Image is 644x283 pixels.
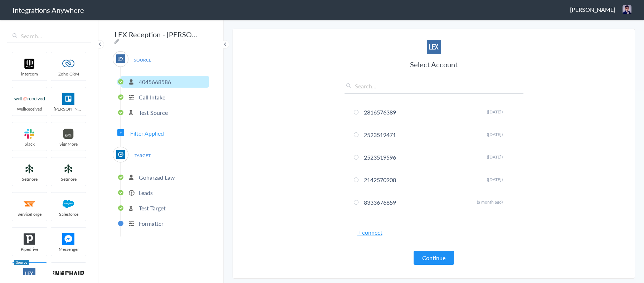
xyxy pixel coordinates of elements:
[53,58,84,70] img: zoho-logo.svg
[130,129,164,137] span: Filter Applied
[53,268,84,280] img: inch-logo.svg
[12,211,47,217] span: ServiceForge
[13,5,84,15] h1: Integrations Anywhere
[51,246,86,252] span: Messenger
[14,128,45,140] img: slack-logo.svg
[357,228,382,236] a: + connect
[14,58,45,70] img: intercom-logo.svg
[12,106,47,112] span: WellReceived
[7,29,91,43] input: Search...
[570,5,615,14] span: [PERSON_NAME]
[53,198,84,210] img: salesforce-logo.svg
[139,78,171,86] p: 4045668586
[139,93,165,101] p: Call Intake
[345,82,523,94] input: Search...
[12,176,47,182] span: Setmore
[12,71,47,77] span: intercom
[12,246,47,252] span: Pipedrive
[53,163,84,175] img: setmoreNew.jpg
[51,141,86,147] span: SignMore
[51,211,86,217] span: Salesforce
[14,198,45,210] img: serviceforge-icon.png
[51,71,86,77] span: Zoho CRM
[129,151,156,160] span: TARGET
[487,154,503,160] span: ([DATE])
[51,176,86,182] span: Setmore
[487,131,503,137] span: ([DATE])
[14,268,45,280] img: lex-app-logo.svg
[129,55,156,65] span: SOURCE
[14,233,45,245] img: pipedrive.png
[139,204,166,212] p: Test Target
[139,173,175,181] p: Goharzad Law
[51,106,86,112] span: [PERSON_NAME]
[487,176,503,182] span: ([DATE])
[345,59,523,69] h3: Select Account
[623,5,631,14] img: 6cb3bdef-2cb1-4bb6-a8e6-7bc585f3ab5e.jpeg
[477,199,503,205] span: (a month ago)
[427,40,441,54] img: lex-app-logo.svg
[53,233,84,245] img: FBM.png
[53,128,84,140] img: signmore-logo.png
[139,219,164,228] p: Formatter
[12,141,47,147] span: Slack
[139,108,168,117] p: Test Source
[139,189,153,197] p: Leads
[116,54,125,63] img: lex-app-logo.svg
[414,251,454,265] button: Continue
[116,150,125,159] img: Clio.jpg
[53,93,84,105] img: trello.png
[487,109,503,115] span: ([DATE])
[14,163,45,175] img: setmoreNew.jpg
[14,93,45,105] img: wr-logo.svg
